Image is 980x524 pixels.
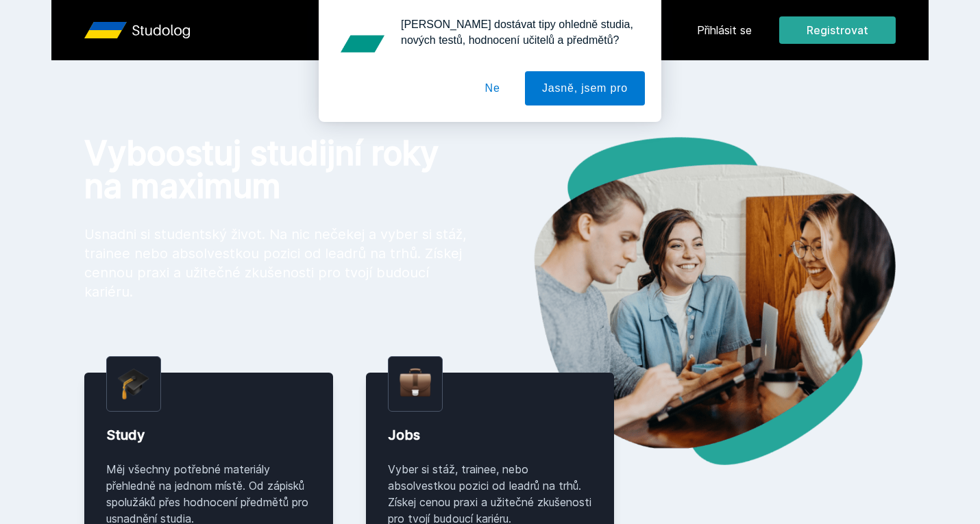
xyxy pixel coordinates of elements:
[106,425,311,445] div: Study
[390,16,645,48] div: [PERSON_NAME] dostávat tipy ohledně studia, nových testů, hodnocení učitelů a předmětů?
[490,137,896,465] img: hero.png
[388,425,593,445] div: Jobs
[400,365,431,400] img: briefcase.png
[118,368,149,400] img: graduation-cap.png
[335,16,390,71] img: notification icon
[84,225,468,301] p: Usnadni si studentský život. Na nic nečekej a vyber si stáž, trainee nebo absolvestkou pozici od ...
[525,71,645,105] button: Jasně, jsem pro
[468,71,517,105] button: Ne
[84,137,468,203] h1: Vyboostuj studijní roky na maximum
